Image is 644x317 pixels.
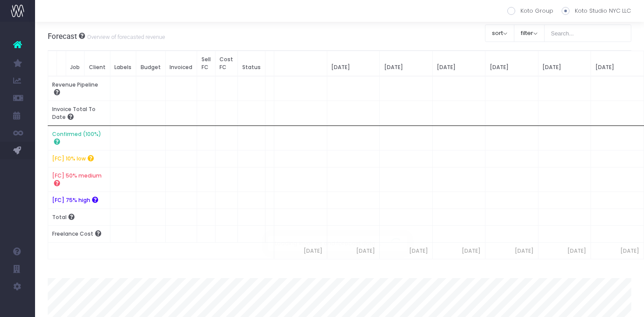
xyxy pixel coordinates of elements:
[514,24,545,42] button: filter
[268,236,390,251] span: Loading invoices and forecast data......
[85,32,165,41] small: Overview of forecasted revenue
[485,24,514,42] button: sort
[11,300,24,313] img: images/default_profile_image.png
[507,7,553,15] label: Koto Group
[48,32,77,41] span: Forecast
[544,24,632,42] input: Search...
[562,7,631,15] label: Koto Studio NYC LLC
